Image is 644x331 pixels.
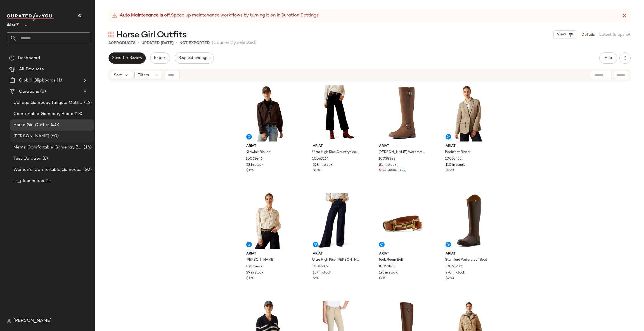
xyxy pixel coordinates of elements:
span: Test Curation [13,155,41,162]
span: (20) [82,167,92,173]
span: Send for Review [112,56,142,60]
span: View [557,32,566,37]
span: Export [153,56,167,60]
span: (1 currently selected) [212,40,257,46]
span: 29 in stock [246,270,264,275]
span: 52 in stock [246,163,264,168]
button: Send for Review [108,52,146,64]
span: Stamford Waterproof Boot [445,258,487,263]
span: [PERSON_NAME] Waterproof Boot [378,150,426,155]
span: Ariat [313,144,360,149]
span: Ultra High Rise [PERSON_NAME] Wide Leg [PERSON_NAME] [312,258,359,263]
div: Speed up maintenance workflows by turning it on in [112,12,319,19]
span: College Gameday Tailgate Outfits [13,100,83,106]
span: Ariat [379,144,426,149]
span: Global Clipboards [19,77,56,84]
strong: Auto Maintenance is off. [120,12,171,19]
span: 528 in stock [313,163,332,168]
span: Ariat [246,144,293,149]
span: $280 [446,276,454,281]
span: Horse Girl Outfits [13,122,50,128]
span: Beckfoot Blazer [445,150,470,155]
span: • [176,40,177,46]
span: 40 [108,41,114,45]
span: 193 in stock [379,270,398,275]
span: $90 [313,276,319,281]
span: 10063980 [445,264,462,269]
span: Ultra High Rise Countryside Wide Leg [PERSON_NAME] [312,150,359,155]
button: Export [150,52,170,64]
p: updated [DATE] [141,40,174,46]
span: Filters [138,72,149,78]
span: 81 in stock [379,163,396,168]
img: 10053861_front.jpg [375,193,431,249]
span: $290 [446,168,454,173]
span: 10062446 [246,157,262,162]
span: 10062455 [445,157,461,162]
span: (40) [50,122,60,128]
span: zz_placeholder [13,178,44,184]
span: Women's: Comfortable Gameday Boots [13,167,82,173]
img: svg%3e [9,55,15,61]
button: Request changes [175,52,214,64]
img: 10062455_front.jpg [441,85,497,141]
a: Curation Settings [280,12,319,19]
span: 10038383 [378,157,396,162]
span: Comfortable Gameday Boots [13,111,74,117]
img: svg%3e [7,319,11,323]
span: Dashboard [18,55,40,61]
span: [PERSON_NAME] [13,318,52,324]
span: Request changes [178,56,210,60]
span: 270 in stock [446,270,465,275]
span: Sale [397,169,406,172]
span: Ariat [313,251,360,256]
img: 10038383_3-4_front.jpg [375,85,431,141]
span: $290 [388,168,396,173]
span: Men's: Comfortable Gameday Boots [13,144,82,151]
span: Horse Girl Outfits [116,30,186,41]
span: (18) [74,111,82,117]
span: Ariat [446,144,493,149]
span: Kildwick Blouse [246,150,270,155]
button: Hub [599,52,617,64]
span: Ariat [246,251,293,256]
p: Not Exported [179,40,210,46]
span: (60) [49,133,59,140]
span: $174 [379,168,387,173]
span: (8) [41,155,48,162]
span: $85 [379,276,385,281]
img: 10063980_3-4_front.jpg [441,193,497,249]
span: Ariat [379,251,426,256]
span: 10065877 [312,264,328,269]
span: [PERSON_NAME] [246,258,274,263]
img: 10065877_front.jpg [308,193,364,249]
span: 157 in stock [313,270,331,275]
span: All Products [19,66,44,73]
a: Details [581,32,595,38]
span: $125 [246,168,254,173]
span: (1) [56,77,62,84]
span: Tack Room Belt [378,258,403,263]
img: svg%3e [108,32,114,37]
span: 10063164 [312,157,329,162]
span: (12) [83,100,92,106]
span: 10062442 [246,264,262,269]
img: cfy_white_logo.C9jOOHJF.svg [7,13,54,21]
span: (14) [82,144,92,151]
span: Ariat [7,19,19,29]
span: Hub [604,56,612,60]
img: 10063164_front.jpg [308,85,364,141]
img: 10062442_front.jpg [242,193,298,249]
span: 10053861 [378,264,395,269]
span: 110 in stock [446,163,465,168]
span: $120 [246,276,255,281]
img: 10062446_front.jpg [242,85,298,141]
span: • [138,40,139,46]
span: Curations [19,88,39,95]
span: Ariat [446,251,493,256]
span: [PERSON_NAME] [13,133,49,140]
span: Sort [114,72,122,78]
div: Products [108,40,136,46]
span: (1) [44,178,51,184]
button: View [553,30,577,39]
